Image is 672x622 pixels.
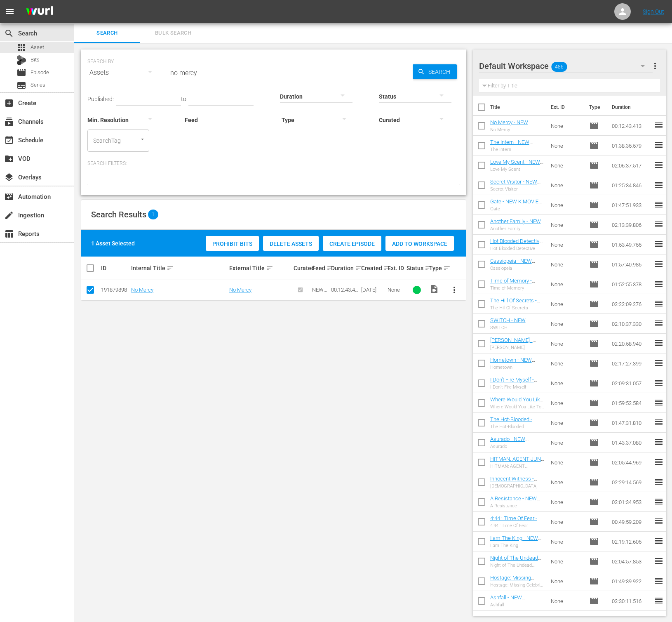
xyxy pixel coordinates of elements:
span: Schedule [4,135,14,145]
span: VOD [4,154,14,164]
td: 02:09:31.057 [609,373,654,393]
th: Title [490,96,546,119]
span: Episode [589,180,599,190]
td: 02:05:44.969 [609,452,654,472]
div: None [388,287,404,293]
div: Assets [87,61,160,84]
span: Episode [589,438,599,448]
button: Add to Workspace [385,236,454,251]
div: Cassiopeia [490,266,544,271]
a: [PERSON_NAME] - NEW K.MOVIES - SSTV - 202506 [490,337,544,356]
a: Hostage: Missing Celebrity (Dubbed) - NEW K.MOVIES - SSTV - 202504 [490,575,544,599]
span: reorder [654,398,664,408]
span: reorder [654,556,664,566]
td: None [547,314,586,334]
span: more_vert [449,285,459,295]
span: Delete Assets [263,240,319,247]
div: ID [101,265,129,271]
th: Ext. ID [546,96,585,119]
div: Ext. ID [388,265,404,271]
td: None [547,551,586,571]
span: NEW K.MOVIES_SSTV_US_W36_2025 001 [312,287,328,330]
a: Gate - NEW K.MOVIES - SSTV - 202508 [490,198,542,211]
td: None [547,155,586,175]
span: Prohibit Bits [206,240,259,247]
button: Prohibit Bits [206,236,259,251]
span: Episode [589,398,599,408]
td: None [547,116,586,136]
span: reorder [654,338,664,348]
span: Episode [589,259,599,269]
div: Ashfall [490,602,544,608]
div: Hostage: Missing Celebrity (Dubbed) [490,582,544,588]
div: Where Would You Like To Go? [490,404,544,410]
td: None [547,215,586,235]
td: 01:25:34.846 [609,175,654,195]
span: reorder [654,219,664,229]
div: Default Workspace [479,54,653,78]
span: video_file [429,284,439,294]
span: Episode [589,477,599,487]
div: Asurado [490,444,544,449]
span: Episode [31,68,49,77]
img: ans4CAIJ8jUAAAAAAAAAAAAAAAAAAAAAAAAgQb4GAAAAAAAAAAAAAAAAAAAAAAAAJMjXAAAAAAAAAAAAAAAAAAAAAAAAgAT5G... [20,2,59,21]
a: Where Would You Like To Go? - NEW K.MOVIES - SSTV - 202506 [490,396,543,421]
div: The Hot-Blooded [490,424,544,429]
a: Love My Scent - NEW K.MOVIES - SSTV - 202508 [490,159,543,177]
span: reorder [654,299,664,309]
a: Secret Visitor - NEW K.MOVIES - SSTV - 202509 [490,179,540,197]
div: Type [429,263,442,273]
span: Search [4,28,14,38]
span: reorder [654,516,664,526]
div: 00:12:43.413 [331,287,359,293]
a: Hot Blooded Detective - NEW K.MOVIES - SSTV - 202508 [490,238,543,257]
span: more_vert [650,61,660,71]
td: 01:38:35.579 [609,136,654,155]
div: Status [406,263,427,273]
span: reorder [654,437,664,447]
a: HITMAN: AGENT JUN - NEW K.MOVIES - SSTV - 202505 [490,456,544,474]
td: 02:06:37.517 [609,155,654,175]
span: reorder [654,477,664,487]
span: reorder [654,200,664,210]
span: reorder [654,239,664,249]
span: Episode [16,68,26,78]
span: Episode [589,497,599,507]
span: sort [327,264,334,272]
span: Create Episode [323,240,381,247]
span: sort [383,264,391,272]
div: [DEMOGRAPHIC_DATA] [490,483,544,489]
span: reorder [654,457,664,467]
button: Create Episode [323,236,381,251]
a: 4:44 : Time Of Fear - NEW K.MOVIES - SSTV - 202505 [490,515,544,534]
span: Overlays [4,172,14,182]
td: 02:19:12.605 [609,532,654,551]
div: HITMAN: AGENT [PERSON_NAME] [490,464,544,469]
div: The Intern [490,147,544,152]
td: None [547,136,586,155]
td: 01:52:55.378 [609,274,654,294]
div: Internal Title [131,263,227,273]
span: Episode [589,457,599,467]
td: None [547,254,586,274]
span: Episode [589,279,599,289]
td: None [547,334,586,353]
span: reorder [654,120,664,130]
div: Hot Blooded Detective [490,246,544,251]
a: No Mercy [131,287,153,293]
span: sort [355,264,362,272]
td: None [547,393,586,413]
span: Episode [589,200,599,210]
th: Duration [607,96,656,119]
div: [DATE] [361,287,385,293]
span: reorder [654,358,664,368]
span: reorder [654,279,664,289]
td: None [547,274,586,294]
td: None [547,413,586,433]
td: 02:13:39.806 [609,215,654,235]
a: Ashfall - NEW K.MOVIES - SSTV - 202504 [490,594,534,613]
div: Duration [331,263,359,273]
div: Gate [490,206,544,212]
span: reorder [654,497,664,507]
span: reorder [654,576,664,586]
